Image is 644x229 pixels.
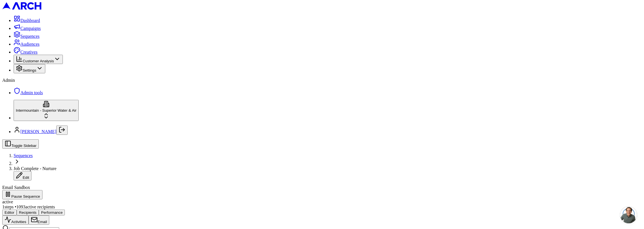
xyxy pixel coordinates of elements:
a: [PERSON_NAME] [20,129,56,134]
button: Activities [2,215,29,225]
nav: breadcrumb [2,153,642,180]
button: Editor [2,210,17,215]
span: Dashboard [20,18,40,23]
span: Toggle Sidebar [11,144,37,148]
a: Creatives [14,50,37,54]
button: Settings [14,64,45,73]
div: Open chat [620,206,637,223]
div: Admin [2,78,642,83]
button: Customer Analysis [14,55,63,64]
span: Intermountain - Superior Water & Air [16,108,76,113]
button: Pause Sequence [2,190,42,199]
span: Sequences [20,34,40,39]
span: Creatives [20,50,37,54]
button: Performance [39,210,65,215]
span: 1 steps • 1093 active recipients [2,204,55,209]
button: Recipients [17,210,39,215]
span: Admin tools [20,90,43,95]
a: Sequences [14,34,40,39]
span: Job Complete - Nurture [14,166,57,171]
span: Customer Analysis [23,59,54,63]
a: Audiences [14,42,40,47]
div: Email Sandbox [2,185,642,190]
a: Campaigns [14,26,41,31]
a: Admin tools [14,90,43,95]
div: active [2,199,642,204]
button: Intermountain - Superior Water & Air [14,100,79,121]
button: Log out [56,125,68,135]
span: Edit [23,175,29,180]
a: Sequences [14,153,33,158]
span: Settings [23,68,36,72]
button: Email [29,215,49,225]
span: Campaigns [20,26,41,31]
span: Audiences [20,42,40,47]
button: Edit [14,171,31,180]
button: Toggle Sidebar [2,139,39,149]
a: Dashboard [14,18,40,23]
